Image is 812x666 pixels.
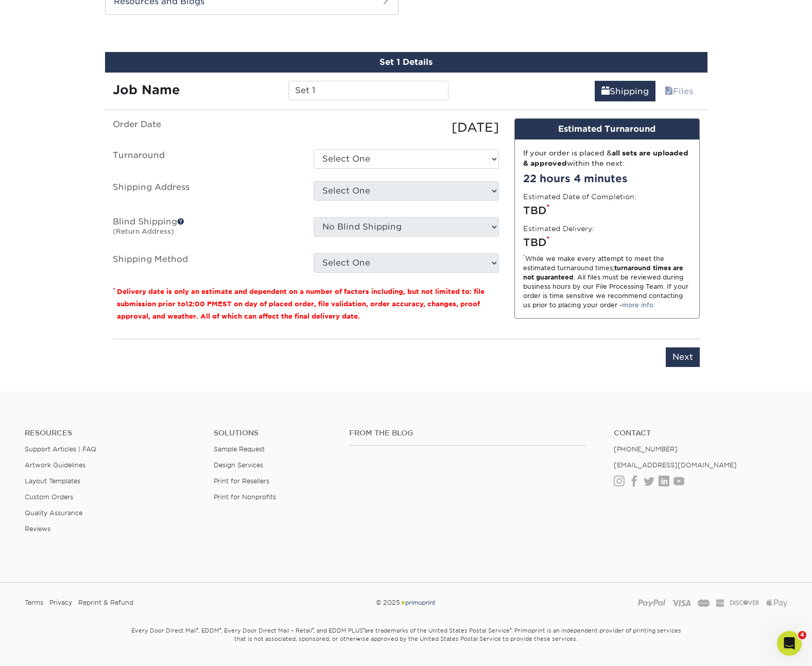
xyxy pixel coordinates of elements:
iframe: Intercom live chat [777,631,802,656]
div: © 2025 [277,595,536,610]
label: Estimated Delivery: [523,223,594,234]
input: Next [666,347,700,367]
a: Shipping [595,81,655,101]
div: Set 1 Details [105,52,707,73]
a: Quality Assurance [25,509,82,517]
a: Support Articles | FAQ [25,445,96,453]
a: Print for Resellers [214,477,269,485]
h4: From the Blog [349,429,586,437]
sup: ® [312,627,314,632]
div: TBD [523,203,691,218]
a: Artwork Guidelines [25,461,85,469]
a: Custom Orders [25,493,73,501]
sup: ® [219,627,221,632]
sup: ® [363,627,365,632]
label: Estimated Date of Completion: [523,191,636,202]
label: Shipping Method [105,253,306,273]
a: [PHONE_NUMBER] [614,445,678,453]
div: Estimated Turnaround [515,119,699,139]
a: Files [658,81,700,101]
sup: ® [510,627,511,632]
a: more info [622,301,653,309]
a: Contact [614,429,787,437]
img: Primoprint [400,599,436,606]
div: If your order is placed & within the next: [523,148,691,169]
small: Delivery date is only an estimate and dependent on a number of factors including, but not limited... [117,288,485,320]
span: 4 [798,631,806,639]
span: shipping [601,86,610,96]
strong: turnaround times are not guaranteed [523,264,683,281]
h4: Solutions [214,429,333,437]
a: Reprint & Refund [78,595,133,610]
span: 12:00 PM [185,300,218,308]
a: Design Services [214,461,263,469]
small: (Return Address) [113,227,174,235]
span: files [665,86,673,96]
a: Layout Templates [25,477,80,485]
div: 22 hours 4 minutes [523,171,691,186]
strong: Job Name [113,82,180,97]
label: Turnaround [105,149,306,169]
h4: Resources [25,429,198,437]
input: Enter a job name [288,81,448,100]
sup: ® [197,627,198,632]
label: Shipping Address [105,181,306,205]
a: Terms [25,595,43,610]
a: Print for Nonprofits [214,493,276,501]
div: TBD [523,235,691,250]
a: [EMAIL_ADDRESS][DOMAIN_NAME] [614,461,737,469]
div: [DATE] [306,118,507,137]
a: Reviews [25,525,50,533]
a: Privacy [49,595,72,610]
div: While we make every attempt to meet the estimated turnaround times; . All files must be reviewed ... [523,254,691,310]
label: Order Date [105,118,306,137]
label: Blind Shipping [105,217,306,241]
a: Sample Request [214,445,265,453]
